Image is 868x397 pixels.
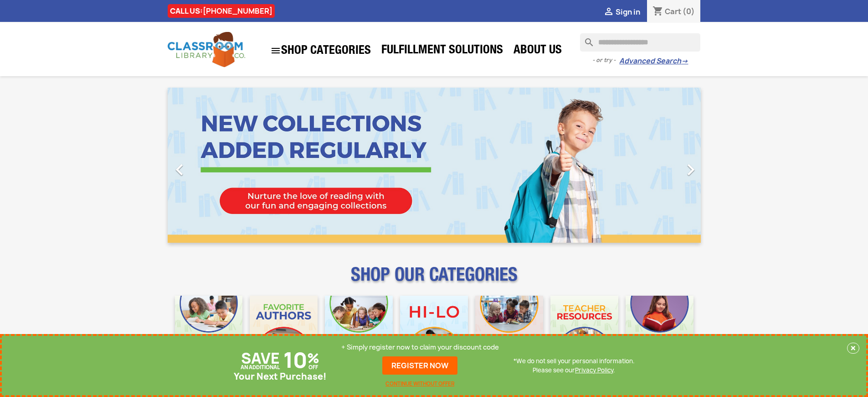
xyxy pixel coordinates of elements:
i:  [603,7,614,18]
i:  [270,45,281,56]
img: CLC_HiLo_Mobile.jpg [400,296,468,364]
a: Fulfillment Solutions [377,42,508,60]
span: - or try - [592,56,619,65]
a: SHOP CATEGORIES [266,41,375,61]
img: CLC_Bulk_Mobile.jpg [175,296,243,364]
span: (0) [683,6,695,16]
img: CLC_Favorite_Authors_Mobile.jpg [250,296,318,364]
a: [PHONE_NUMBER] [203,6,272,16]
a:  Sign in [603,7,640,17]
i: shopping_cart [652,6,663,17]
i:  [679,158,702,181]
span: Cart [665,6,681,16]
a: Next [621,88,701,243]
i: search [580,33,591,44]
img: CLC_Phonics_And_Decodables_Mobile.jpg [325,296,393,364]
i:  [168,158,191,181]
a: Advanced Search→ [619,57,688,66]
span: → [681,57,688,66]
img: CLC_Teacher_Resources_Mobile.jpg [550,296,618,364]
div: CALL US: [168,4,275,18]
img: Classroom Library Company [168,32,245,67]
img: CLC_Dyslexia_Mobile.jpg [626,296,693,364]
a: Previous [168,88,248,243]
input: Search [580,33,700,52]
span: Sign in [616,7,640,17]
ul: Carousel container [168,88,701,243]
img: CLC_Fiction_Nonfiction_Mobile.jpg [475,296,543,364]
p: SHOP OUR CATEGORIES [168,272,701,288]
a: About Us [509,42,566,60]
